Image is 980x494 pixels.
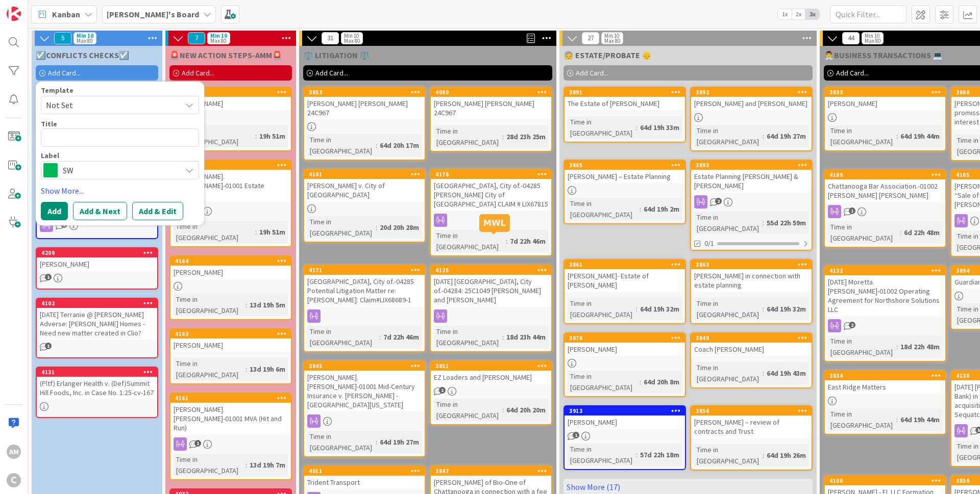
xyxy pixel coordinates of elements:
div: 3861 [565,260,685,269]
b: [PERSON_NAME]'s Board [107,9,199,19]
span: : [763,303,764,315]
span: 🧓 ESTATE/PROBATE 👴 [563,50,652,60]
button: Add & Next [73,202,127,220]
div: Min 10 [344,33,359,38]
div: 4080 [431,88,551,97]
span: Template [41,87,73,94]
span: ☑️CONFLICTS CHECKS☑️ [36,50,129,60]
a: 4131(Pltf) Erlanger Health v. (Def)Summit Hill Foods, Inc. in Case No. 1:25-cv-167 [36,367,158,418]
a: 4163[PERSON_NAME]Time in [GEOGRAPHIC_DATA]:13d 19h 6m [169,328,292,384]
span: : [246,363,247,375]
div: [PERSON_NAME] [170,266,291,279]
div: [PERSON_NAME]- Estate of [PERSON_NAME] [565,269,685,292]
div: 4102 [37,299,157,308]
div: Time in [GEOGRAPHIC_DATA] [694,444,763,466]
div: 18d 23h 44m [504,331,548,343]
a: 3856[PERSON_NAME] – review of contracts and TrustTime in [GEOGRAPHIC_DATA]:64d 19h 26m [690,405,813,471]
div: 4125[DATE] [GEOGRAPHIC_DATA], City of.-04284: 25C1049 [PERSON_NAME] and [PERSON_NAME] [431,266,551,306]
div: 4102 [41,300,157,307]
div: Time in [GEOGRAPHIC_DATA] [307,431,376,453]
div: [DATE] Moretta.[PERSON_NAME]-01002 Operating Agreement for Northshore Solutions LLC [825,275,945,316]
div: 3856[PERSON_NAME] – review of contracts and Trust [691,406,812,438]
a: 4211[PERSON_NAME]Time in [GEOGRAPHIC_DATA]:19h 51m [169,87,292,151]
span: 1 [194,440,201,447]
a: 3892[PERSON_NAME] and [PERSON_NAME]Time in [GEOGRAPHIC_DATA]:64d 19h 27m [690,87,813,151]
a: 4171[GEOGRAPHIC_DATA], City of.-04285 Potential Litigation Matter re: [PERSON_NAME]: Claim#LIX686... [303,265,426,352]
div: Min 10 [865,33,879,38]
a: 4176[GEOGRAPHIC_DATA], City of.-04285 [PERSON_NAME] City of [GEOGRAPHIC_DATA] CLAIM # LIX67815Tim... [430,169,552,256]
div: 4131 [41,369,157,376]
span: 3x [805,9,819,19]
span: : [502,131,504,142]
div: Time in [GEOGRAPHIC_DATA] [174,358,246,380]
div: Time in [GEOGRAPHIC_DATA] [174,454,246,476]
div: 4100 [829,477,945,484]
span: : [376,436,377,448]
div: 4011Trident Transport [304,466,425,489]
div: 4164 [170,256,291,266]
a: 3861[PERSON_NAME]- Estate of [PERSON_NAME]Time in [GEOGRAPHIC_DATA]:64d 19h 32m [563,259,686,324]
span: : [246,299,247,310]
div: Chattanooga Bar Association.-01002 [PERSON_NAME] [PERSON_NAME] [825,179,945,202]
a: 3891The Estate of [PERSON_NAME]Time in [GEOGRAPHIC_DATA]:64d 19h 33m [563,87,686,143]
div: 3863 [696,261,812,268]
input: Quick Filter... [830,5,906,23]
div: 3833 [829,89,945,96]
div: 4163[PERSON_NAME] [170,329,291,352]
a: 4125[DATE] [GEOGRAPHIC_DATA], City of.-04284: 25C1049 [PERSON_NAME] and [PERSON_NAME]Time in [GEO... [430,265,552,352]
h5: MWL [483,218,506,228]
div: Time in [GEOGRAPHIC_DATA] [568,116,636,139]
a: 3851EZ Loaders and [PERSON_NAME]Time in [GEOGRAPHIC_DATA]:64d 20h 20m [430,360,552,425]
span: 2 [715,198,722,204]
span: SW [63,163,176,177]
span: 1 [45,343,52,349]
div: 64d 19h 26m [764,450,808,461]
div: 3861 [569,261,685,268]
div: 3834East Ridge Matters [825,371,945,394]
div: 4171[GEOGRAPHIC_DATA], City of.-04285 Potential Litigation Matter re: [PERSON_NAME]: Claim#LIX686... [304,266,425,306]
div: 64d 19h 32m [764,303,808,315]
div: Time in [GEOGRAPHIC_DATA] [174,125,255,147]
div: 3845 [304,361,425,371]
div: [PERSON_NAME] [PERSON_NAME] 24C967 [304,97,425,119]
button: Add & Edit [132,202,183,220]
a: 3913[PERSON_NAME]Time in [GEOGRAPHIC_DATA]:57d 22h 18m [563,405,686,470]
div: 3849 [696,334,812,342]
div: Time in [GEOGRAPHIC_DATA] [694,212,763,234]
span: 27 [582,32,599,44]
div: 4211 [175,89,291,96]
span: : [246,459,247,471]
div: 4201 [175,162,291,169]
div: Coach [PERSON_NAME] [691,343,812,356]
div: 3853[PERSON_NAME] [PERSON_NAME] 24C967 [304,88,425,119]
div: Max 80 [77,38,92,43]
a: 3833[PERSON_NAME]Time in [GEOGRAPHIC_DATA]:64d 19h 44m [824,87,946,151]
div: EZ Loaders and [PERSON_NAME] [431,371,551,384]
div: The Estate of [PERSON_NAME] [565,97,685,110]
div: 4176 [431,170,551,179]
span: : [763,217,764,228]
a: 4161[PERSON_NAME].[PERSON_NAME]-01001 MVA (Hit and Run)Time in [GEOGRAPHIC_DATA]:13d 19h 7m [169,393,292,480]
div: 4163 [170,329,291,339]
div: 3865[PERSON_NAME] – Estate Planning [565,161,685,183]
a: 4201[PERSON_NAME].[PERSON_NAME]-01001 Estate PlanningTime in [GEOGRAPHIC_DATA]:19h 51m [169,160,292,247]
div: [PERSON_NAME] v. City of [GEOGRAPHIC_DATA] [304,179,425,201]
div: Time in [GEOGRAPHIC_DATA] [694,362,763,384]
div: 13d 19h 5m [247,299,288,310]
div: 3891 [565,88,685,97]
a: 4132[DATE] Moretta.[PERSON_NAME]-01002 Operating Agreement for Northshore Solutions LLCTime in [G... [824,265,946,362]
a: 4164[PERSON_NAME]Time in [GEOGRAPHIC_DATA]:13d 19h 5m [169,255,292,320]
div: Max 80 [865,38,880,43]
div: 6d 22h 48m [901,227,942,238]
div: 4189 [829,171,945,178]
div: 7d 22h 46m [507,236,548,247]
div: 4132 [829,267,945,274]
div: [DATE] Terranie @ [PERSON_NAME] Adverse: [PERSON_NAME] Homes - Need new matter created in Clio? [37,308,157,340]
a: 3876[PERSON_NAME]Time in [GEOGRAPHIC_DATA]:64d 20h 8m [563,332,686,397]
span: : [896,131,898,142]
div: 64d 20h 20m [504,404,548,415]
div: 64d 19h 32m [638,303,682,315]
div: Time in [GEOGRAPHIC_DATA] [307,326,379,348]
div: 4161 [175,395,291,402]
div: 64d 19h 27m [764,131,808,142]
